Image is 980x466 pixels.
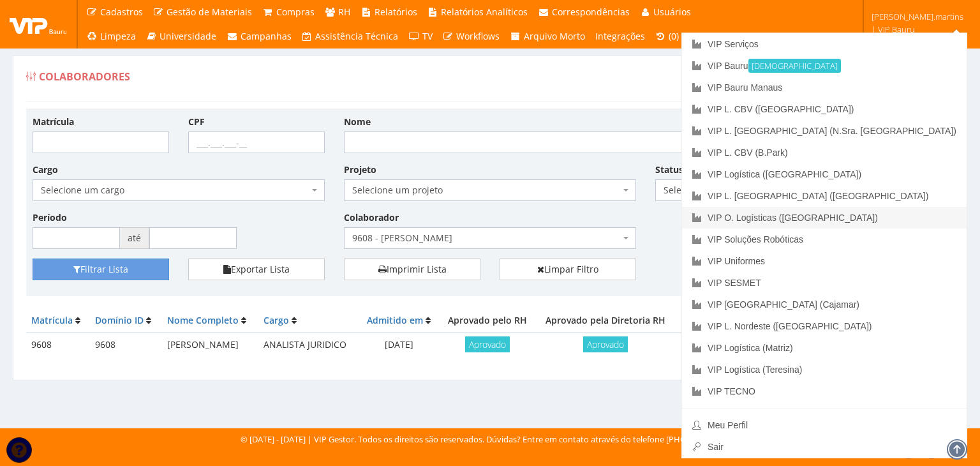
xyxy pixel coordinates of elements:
span: Limpeza [100,30,136,42]
td: 9608 [90,333,161,357]
span: RH [338,6,350,18]
a: Cargo [264,314,289,326]
a: VIP Soluções Robóticas [682,229,967,250]
span: Aprovado [583,336,628,352]
td: ANALISTA JURIDICO [258,333,359,357]
button: Filtrar Lista [33,259,169,280]
a: Assistência Técnica [297,24,404,49]
td: [PERSON_NAME] [162,333,258,357]
input: ___.___.___-__ [188,132,325,153]
a: VIP O. Logísticas ([GEOGRAPHIC_DATA]) [682,207,967,229]
span: Usuários [653,6,691,18]
label: CPF [188,116,205,128]
span: Integrações [595,30,645,42]
span: Gestão de Materiais [167,6,252,18]
span: Colaboradores [39,70,130,84]
a: VIP L. [GEOGRAPHIC_DATA] ([GEOGRAPHIC_DATA]) [682,185,967,207]
a: Domínio ID [95,314,144,326]
span: Aprovado [465,336,510,352]
label: Nome [344,116,371,128]
span: Correspondências [552,6,630,18]
img: logo [10,15,67,34]
a: VIP Logística ([GEOGRAPHIC_DATA]) [682,163,967,185]
a: VIP L. CBV (B.Park) [682,142,967,163]
span: Selecione um cargo [41,184,309,197]
td: [DATE] [359,333,439,357]
a: Meu Perfil [682,414,967,436]
span: Assistência Técnica [315,30,398,42]
a: VIP SESMET [682,272,967,294]
span: [PERSON_NAME].martins | VIP Bauru [872,10,963,36]
a: Workflows [438,24,505,49]
a: Nome Completo [167,314,239,326]
span: TV [422,30,433,42]
a: VIP L. [GEOGRAPHIC_DATA] (N.Sra. [GEOGRAPHIC_DATA]) [682,120,967,142]
a: VIP Bauru[DEMOGRAPHIC_DATA] [682,55,967,77]
a: Admitido em [367,314,423,326]
span: Selecione um cargo [33,179,325,201]
span: 9608 - JULIA FERNANDES BICUDO [352,232,620,244]
a: TV [403,24,438,49]
span: Campanhas [241,30,292,42]
span: Relatórios Analíticos [441,6,528,18]
a: VIP Serviços [682,33,967,55]
a: VIP Logística (Matriz) [682,337,967,359]
small: [DEMOGRAPHIC_DATA] [748,59,841,73]
span: (0) [669,30,679,42]
label: Colaborador [344,211,399,224]
div: © [DATE] - [DATE] | VIP Gestor. Todos os direitos são reservados. Dúvidas? Entre em contato atrav... [241,433,740,446]
label: Matrícula [33,116,74,128]
a: Universidade [141,24,222,49]
a: VIP Uniformes [682,250,967,272]
a: VIP TECNO [682,380,967,402]
td: 9608 [26,333,90,357]
a: VIP Bauru Manaus [682,77,967,98]
label: Período [33,211,67,224]
th: Aprovado pelo RH [439,309,535,333]
a: VIP Logística (Teresina) [682,359,967,380]
a: Campanhas [221,24,297,49]
label: Cargo [33,163,58,176]
span: Selecione um status [655,179,792,201]
span: Arquivo Morto [524,30,585,42]
span: Selecione um projeto [344,179,636,201]
label: Projeto [344,163,376,176]
a: Limpar Filtro [500,259,636,280]
a: Imprimir Lista [344,259,480,280]
a: Integrações [590,24,650,49]
a: (0) [650,24,685,49]
label: Status [655,163,683,176]
a: Sair [682,436,967,458]
span: 9608 - JULIA FERNANDES BICUDO [344,227,636,249]
span: Workflows [456,30,500,42]
a: VIP L. Nordeste ([GEOGRAPHIC_DATA]) [682,315,967,337]
th: Documentos [676,309,764,333]
span: Universidade [160,30,216,42]
a: VIP L. CBV ([GEOGRAPHIC_DATA]) [682,98,967,120]
span: Relatórios [375,6,417,18]
a: VIP [GEOGRAPHIC_DATA] (Cajamar) [682,294,967,315]
span: até [120,227,149,249]
a: Limpeza [81,24,141,49]
button: Exportar Lista [188,259,325,280]
a: Arquivo Morto [505,24,590,49]
span: Selecione um projeto [352,184,620,197]
a: Matrícula [31,314,73,326]
span: Selecione um status [664,184,776,197]
th: Aprovado pela Diretoria RH [535,309,676,333]
span: Compras [276,6,315,18]
span: Cadastros [100,6,143,18]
